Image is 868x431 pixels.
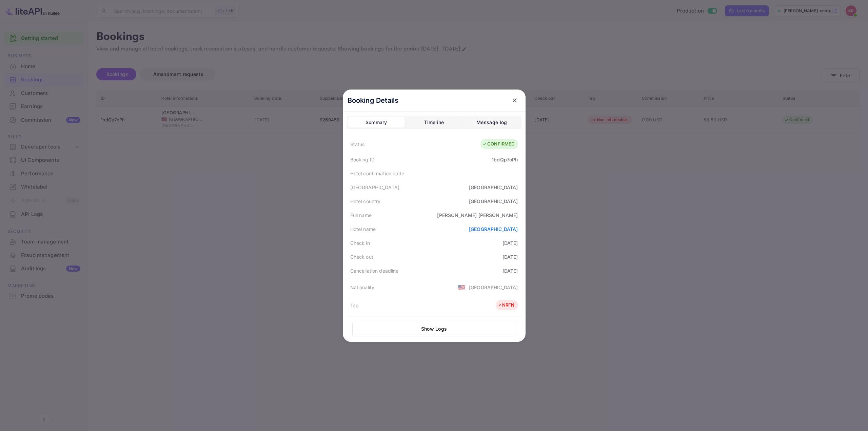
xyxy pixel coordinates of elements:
[350,253,373,260] div: Check out
[350,239,370,247] div: Check in
[350,184,400,191] div: [GEOGRAPHIC_DATA]
[469,184,518,191] div: [GEOGRAPHIC_DATA]
[350,170,404,177] div: Hotel confirmation code
[469,284,518,291] div: [GEOGRAPHIC_DATA]
[424,118,444,126] div: Timeline
[469,226,518,232] a: [GEOGRAPHIC_DATA]
[350,198,381,205] div: Hotel country
[348,95,399,105] p: Booking Details
[350,284,375,291] div: Nationality
[366,118,387,126] div: Summary
[509,94,521,106] button: close
[502,239,518,247] div: [DATE]
[350,141,365,148] div: Status
[350,302,359,309] div: Tag
[350,226,376,233] div: Hotel name
[350,267,399,274] div: Cancellation deadline
[502,267,518,274] div: [DATE]
[482,141,514,148] div: CONFIRMED
[469,198,518,205] div: [GEOGRAPHIC_DATA]
[352,322,516,336] button: Show Logs
[348,117,405,128] button: Summary
[350,156,375,163] div: Booking ID
[497,302,515,309] div: NRFN
[492,156,518,163] div: 1bdQp7oPh
[502,253,518,260] div: [DATE]
[406,117,462,128] button: Timeline
[463,117,520,128] button: Message log
[437,212,518,219] div: [PERSON_NAME] [PERSON_NAME]
[350,212,372,219] div: Full name
[476,118,507,126] div: Message log
[458,281,466,293] span: United States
